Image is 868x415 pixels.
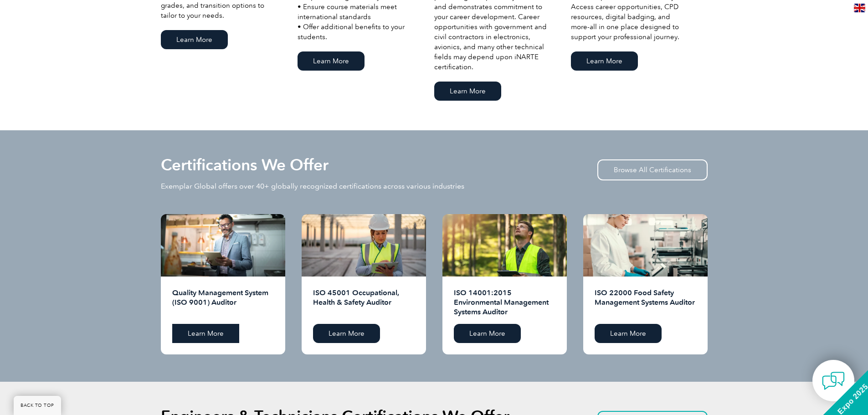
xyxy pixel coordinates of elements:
a: Browse All Certifications [597,159,708,180]
a: Learn More [434,82,501,101]
h2: Certifications We Offer [161,158,329,172]
h2: ISO 14001:2015 Environmental Management Systems Auditor [454,288,555,317]
a: Learn More [298,51,365,71]
a: Learn More [161,30,228,49]
img: contact-chat.png [822,369,845,392]
a: Learn More [313,324,380,343]
a: Learn More [172,324,239,343]
h2: ISO 45001 Occupational, Health & Safety Auditor [313,288,415,317]
img: en [854,4,865,12]
p: Exemplar Global offers over 40+ globally recognized certifications across various industries [161,181,464,191]
a: BACK TO TOP [14,396,61,415]
h2: Quality Management System (ISO 9001) Auditor [172,288,274,317]
a: Learn More [595,324,662,343]
h2: ISO 22000 Food Safety Management Systems Auditor [595,288,696,317]
a: Learn More [571,51,638,71]
a: Learn More [454,324,521,343]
